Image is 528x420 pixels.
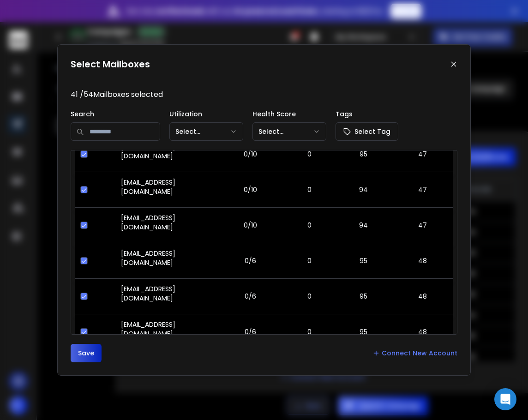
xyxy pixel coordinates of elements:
td: 48 [392,314,454,349]
p: 41 / 54 Mailboxes selected [71,89,457,100]
p: 0 [290,221,329,230]
p: Tags [336,109,398,119]
td: 0/10 [216,207,285,243]
p: 0 [290,185,329,194]
button: Select... [169,122,243,141]
p: [EMAIL_ADDRESS][DOMAIN_NAME] [121,249,211,267]
td: 95 [335,136,392,172]
td: 94 [335,172,392,207]
p: 0 [290,292,329,301]
td: 0/6 [216,278,285,314]
td: 47 [392,136,454,172]
p: [EMAIL_ADDRESS][DOMAIN_NAME] [121,178,211,196]
p: 0 [290,327,329,336]
p: Health Score [252,109,326,119]
p: Search [71,109,160,119]
button: Save [71,344,102,362]
p: [EMAIL_ADDRESS][DOMAIN_NAME] [121,320,211,338]
h1: Select Mailboxes [71,58,150,71]
div: Open Intercom Messenger [494,388,516,410]
p: [EMAIL_ADDRESS][DOMAIN_NAME] [121,142,211,161]
td: 48 [392,243,454,278]
td: 94 [335,207,392,243]
p: [EMAIL_ADDRESS][DOMAIN_NAME] [121,213,211,232]
td: 95 [335,314,392,349]
p: [EMAIL_ADDRESS][DOMAIN_NAME] [121,284,211,303]
td: 47 [392,172,454,207]
td: 47 [392,207,454,243]
p: Utilization [169,109,243,119]
button: Select Tag [336,122,398,141]
p: 0 [290,256,329,265]
td: 0/6 [216,314,285,349]
td: 0/10 [216,172,285,207]
td: 95 [335,278,392,314]
button: Select... [252,122,326,141]
td: 48 [392,278,454,314]
p: 0 [290,150,329,159]
td: 95 [335,243,392,278]
td: 0/6 [216,243,285,278]
a: Connect New Account [372,348,457,358]
td: 0/10 [216,136,285,172]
